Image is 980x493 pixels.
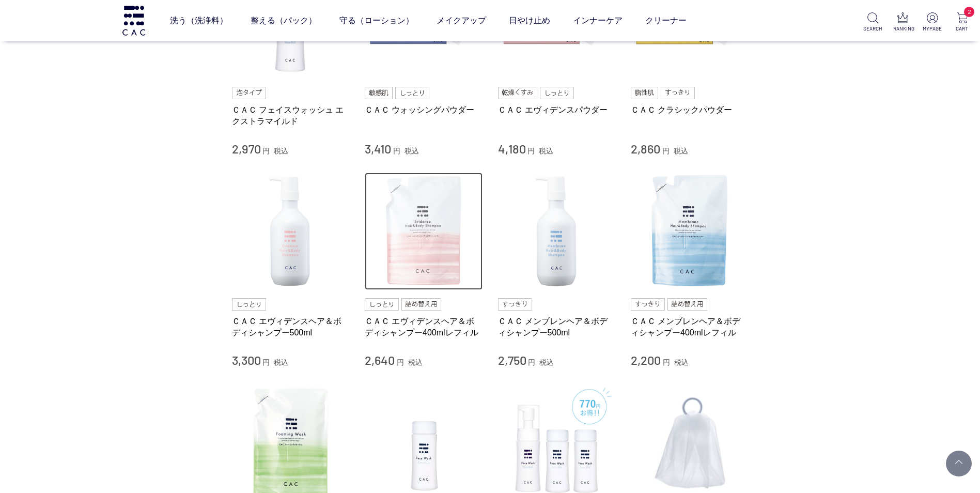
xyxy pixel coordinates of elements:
img: ＣＡＣ エヴィデンスヘア＆ボディシャンプー500ml [232,173,350,290]
span: 円 [262,147,270,155]
img: すっきり [631,298,665,311]
img: すっきり [498,298,532,311]
p: MYPAGE [923,25,942,33]
img: 敏感肌 [365,87,393,99]
img: しっとり [232,298,266,311]
span: 円 [397,358,404,366]
img: ＣＡＣ メンブレンヘア＆ボディシャンプー500ml [498,173,616,290]
span: 円 [662,147,670,155]
a: ＣＡＣ エヴィデンスヘア＆ボディシャンプー400mlレフィル [365,316,483,338]
span: 円 [393,147,400,155]
a: MYPAGE [923,12,942,33]
span: 税込 [674,358,689,366]
a: ＣＡＣ エヴィデンスヘア＆ボディシャンプー500ml [232,316,350,338]
img: 詰め替え用 [667,298,707,311]
a: クリーナー [645,6,687,35]
a: 2 CART [953,12,972,33]
img: しっとり [395,87,429,99]
p: CART [953,25,972,33]
span: 2,860 [631,141,660,156]
span: 2,970 [232,141,261,156]
a: ＣＡＣ クラシックパウダー [631,104,749,115]
span: 税込 [539,358,554,366]
span: 円 [262,358,270,366]
p: RANKING [893,25,912,33]
span: 税込 [274,147,288,155]
a: 守る（ローション） [339,6,414,35]
span: 2,640 [365,352,395,367]
img: 脂性肌 [631,87,658,99]
span: 税込 [274,358,288,366]
span: 3,300 [232,352,261,367]
span: 税込 [674,147,688,155]
img: 泡タイプ [232,87,266,99]
img: ＣＡＣ メンブレンヘア＆ボディシャンプー400mlレフィル [631,173,749,290]
a: 整える（パック） [251,6,317,35]
span: 円 [527,147,535,155]
span: 税込 [408,358,423,366]
img: しっとり [540,87,574,99]
img: 乾燥くすみ [498,87,538,99]
span: 2 [964,7,974,17]
a: ＣＡＣ フェイスウォッシュ エクストラマイルド [232,104,350,127]
span: 2,200 [631,352,661,367]
span: 2,750 [498,352,526,367]
a: RANKING [893,12,912,33]
span: 税込 [539,147,553,155]
a: SEARCH [863,12,882,33]
a: 洗う（洗浄料） [170,6,228,35]
a: 日やけ止め [509,6,550,35]
span: 4,180 [498,141,526,156]
a: ＣＡＣ メンブレンヘア＆ボディシャンプー500ml [498,316,616,338]
p: SEARCH [863,25,882,33]
a: ＣＡＣ ウォッシングパウダー [365,104,483,115]
img: 詰め替え用 [401,298,441,311]
a: メイクアップ [437,6,486,35]
span: 円 [663,358,670,366]
img: しっとり [365,298,399,311]
img: logo [121,6,147,35]
a: インナーケア [573,6,623,35]
span: 税込 [405,147,419,155]
span: 円 [528,358,535,366]
img: ＣＡＣ エヴィデンスヘア＆ボディシャンプー400mlレフィル [365,173,483,290]
span: 3,410 [365,141,391,156]
a: ＣＡＣ エヴィデンスパウダー [498,104,616,115]
img: すっきり [661,87,695,99]
a: ＣＡＣ メンブレンヘア＆ボディシャンプー400mlレフィル [631,316,749,338]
